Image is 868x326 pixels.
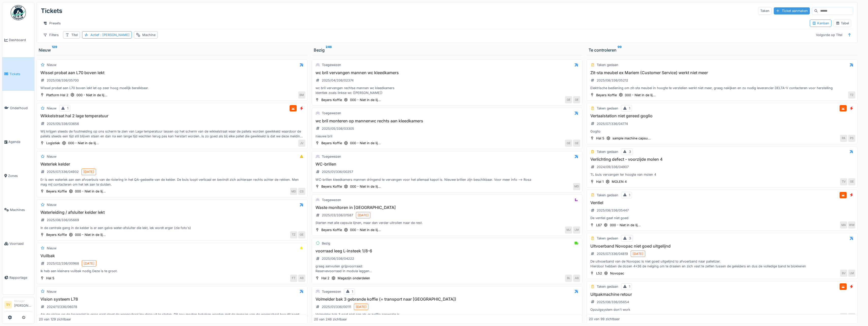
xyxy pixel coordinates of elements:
[322,213,353,218] div: 2025/03/336/01587
[90,32,130,37] div: Actief
[2,91,34,125] a: Onderhoud
[848,221,855,229] div: WW
[610,223,641,227] div: 000 - Niet in de lij...
[321,184,342,189] div: Beyers Koffie
[597,62,618,67] div: Taken gedaan
[596,136,604,141] div: Hal 5
[321,97,342,102] div: Beyers Koffie
[840,178,847,185] div: TV
[71,32,78,37] div: Titel
[589,259,855,269] div: De uitvoerband van de Novopac is niet goed uitgelijnd to afvoerband naar palletizer. Hierdoor heb...
[39,70,305,75] h3: Wissel probat aan L70 boven lekt
[848,91,855,99] div: TZ
[573,183,580,190] div: MD
[589,200,855,205] h3: Ventiel
[629,193,630,198] div: 1
[298,188,305,195] div: CS
[840,221,847,229] div: MA
[2,125,34,159] a: Agenda
[589,86,855,90] div: Elektrische bediening om zit-sta meubel in hoogte te verstellen werkt niet meer, graag nakijken e...
[39,113,305,118] h3: Wikkelstraat hal 2 lage temperatuur
[314,312,580,322] div: Volmelder bak 3 gaat niet aan als er koffie aanwezig is. [PERSON_NAME] heeft potmeter in melder 0...
[848,313,855,320] div: WW
[47,246,56,251] div: Nieuw
[314,264,580,273] div: graag aanvullen grijpvoorraad: Reservevoorraad in modula leggen [URL][DOMAIN_NAME] Festo staat no...
[596,179,604,184] div: Hal 1
[2,159,34,193] a: Zones
[322,198,341,202] div: Toegewezen
[625,93,656,97] div: 000 - Niet in de lij...
[589,216,855,220] div: De ventiel gaat niet goed
[47,62,56,67] div: Nieuw
[589,307,855,312] div: Opzuigsystem don't work
[322,304,351,309] div: 2025/01/336/00111
[298,91,305,99] div: BM
[2,227,34,261] a: Voorraad
[597,208,629,213] div: 2025/08/336/05447
[39,312,305,322] div: Als de vision op de laserprint in error gaat stopt de weegschaal ipv deze uit te stoten. Dit zou ...
[39,47,306,53] div: Nieuw
[46,232,67,237] div: Beyers Koffie
[597,251,628,256] div: 2025/07/336/04819
[47,78,79,83] div: 2025/08/336/05700
[314,177,580,182] div: WC-brillen kleedkamers mannen dringend te vervangen voor het allemaal kapot is. Nieuwe brillen zi...
[840,313,847,320] div: KM
[629,106,630,111] div: 1
[322,169,353,174] div: 2025/01/336/00257
[314,47,581,53] div: Bezig
[596,223,602,227] div: L67
[67,106,68,111] div: 1
[314,119,580,123] h3: wc bril monteren op mannenwc rechts aan kleedkamers
[322,241,330,246] div: Bezig
[758,7,772,14] div: Taken
[9,38,32,42] span: Dashboard
[596,271,602,276] div: L52
[8,173,32,178] span: Zones
[840,270,847,277] div: BV
[618,47,622,53] sup: 99
[597,106,618,111] div: Taken gedaan
[39,317,71,322] div: 20 van 129 zichtbaar
[629,236,631,241] div: 3
[11,5,26,20] img: Badge_color-CXgf-gQk.svg
[75,189,106,194] div: 000 - Niet in de lij...
[314,317,347,322] div: 20 van 246 zichtbaar
[321,227,342,232] div: Beyers Koffie
[848,135,855,142] div: PS
[39,297,305,302] h3: Vision systeem L78
[47,261,79,266] div: 2025/02/336/00968
[8,139,32,144] span: Agenda
[338,276,370,281] div: Magazijn onderdelen
[589,129,855,134] div: Goglio
[2,193,34,227] a: Machines
[52,47,57,53] sup: 129
[10,207,32,212] span: Machines
[350,141,381,145] div: 000 - Niet in de lij...
[47,106,56,111] div: Nieuw
[39,225,305,230] div: In de centrale gang in de kelder is er een galva water-afsluiter die lekt, lek wordt erger (zie f...
[298,231,305,238] div: GE
[2,57,34,91] a: Tickets
[47,218,79,222] div: 2025/08/336/05669
[573,96,580,103] div: GE
[314,162,580,167] h3: WC-brillen
[314,220,580,225] div: Starten met alle capsule lijnen, maar dan verder uitrollen naar de rest.
[350,227,381,232] div: 000 - Niet in de lij...
[358,213,369,218] div: [DATE]
[41,20,63,27] div: Presets
[10,106,32,110] span: Onderhoud
[610,314,646,319] div: Uitpakmachine retour...
[75,232,106,237] div: 000 - Niet in de lij...
[612,136,651,141] div: sample machine capsu...
[47,304,77,309] div: 2024/11/336/06078
[2,261,34,295] a: Rapportage
[314,70,580,75] h3: wc bril vervangen mannen wc kleedkamers
[612,179,627,184] div: MOLEN 4
[47,169,79,174] div: 2025/07/336/04932
[39,177,305,187] div: Er is een waterlek aan een afvoerbuis van de riolering in het QA-gedeelte van de kelder. De buis ...
[597,121,628,126] div: 2025/07/336/04774
[314,297,580,302] h3: Volmelder bak 3 gebrande koffie (= transport naar [GEOGRAPHIC_DATA])
[589,317,620,322] div: 20 van 99 zichtbaar
[597,165,629,169] div: 2024/09/336/04907
[290,188,297,195] div: MD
